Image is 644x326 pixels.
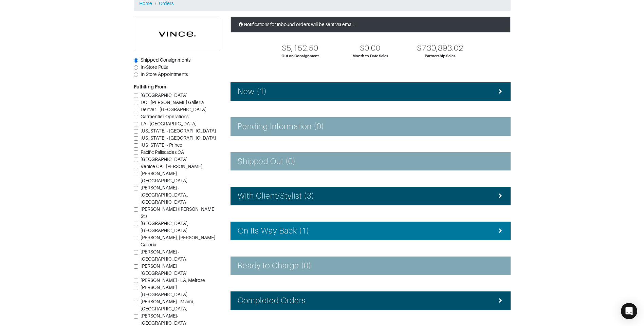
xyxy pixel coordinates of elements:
input: [PERSON_NAME]-[GEOGRAPHIC_DATA] [134,172,138,176]
div: Partnership Sales [425,53,456,59]
h4: Pending Information (0) [238,122,324,131]
a: Home [139,1,152,6]
h4: Ready to Charge (0) [238,261,312,271]
input: [US_STATE] - Prince [134,143,138,148]
input: [US_STATE] - [GEOGRAPHIC_DATA] [134,136,138,141]
div: $0.00 [360,43,381,53]
input: [US_STATE] - [GEOGRAPHIC_DATA] [134,129,138,134]
input: Denver - [GEOGRAPHIC_DATA] [134,108,138,112]
input: Garmentier Operations [134,115,138,119]
input: In-Store Pulls [134,65,138,70]
span: [PERSON_NAME] - Miami, [GEOGRAPHIC_DATA] [141,299,194,311]
span: [GEOGRAPHIC_DATA] [141,157,187,162]
input: [PERSON_NAME] - [GEOGRAPHIC_DATA], [GEOGRAPHIC_DATA] [134,186,138,190]
span: Pacific Paliscades CA [141,149,184,155]
input: Shipped Consignments [134,58,138,63]
a: Orders [159,1,173,6]
div: Month-to-Date Sales [352,53,388,59]
span: [US_STATE] - Prince [141,142,182,148]
input: In Store Appointments [134,73,138,77]
span: [PERSON_NAME]- [GEOGRAPHIC_DATA] [141,313,187,326]
span: Venice CA - [PERSON_NAME] [141,164,202,169]
label: Fulfilling From [134,83,166,90]
input: [GEOGRAPHIC_DATA] [134,158,138,162]
input: [PERSON_NAME] - [GEOGRAPHIC_DATA] [134,250,138,254]
input: DC - [PERSON_NAME] Galleria [134,101,138,105]
span: [GEOGRAPHIC_DATA], [GEOGRAPHIC_DATA] [141,221,188,233]
div: $5,152.50 [282,43,318,53]
input: LA - [GEOGRAPHIC_DATA] [134,122,138,126]
span: [PERSON_NAME] - LA, Melrose [141,278,205,283]
input: [PERSON_NAME] ([PERSON_NAME] St.) [134,207,138,212]
input: [PERSON_NAME][GEOGRAPHIC_DATA] [134,264,138,269]
span: Shipped Consignments [141,57,190,63]
span: [PERSON_NAME] - [GEOGRAPHIC_DATA], [GEOGRAPHIC_DATA] [141,185,188,205]
span: Garmentier Operations [141,114,188,119]
h4: On Its Way Back (1) [238,226,310,236]
span: In-Store Pulls [141,64,168,70]
div: Notifications for inbound orders will be sent via email. [231,17,511,33]
input: [PERSON_NAME]- [GEOGRAPHIC_DATA] [134,314,138,319]
span: [PERSON_NAME], [PERSON_NAME] Galleria [141,235,215,247]
span: In Store Appointments [141,72,188,77]
input: [PERSON_NAME], [PERSON_NAME] Galleria [134,236,138,240]
span: LA - [GEOGRAPHIC_DATA] [141,121,197,126]
img: cyAkLTq7csKWtL9WARqkkVaF.png [134,17,220,51]
input: Venice CA - [PERSON_NAME] [134,165,138,169]
div: $730,893.02 [417,43,463,53]
div: Out on Consignment [281,53,319,59]
span: [PERSON_NAME]-[GEOGRAPHIC_DATA] [141,171,187,183]
input: [PERSON_NAME][GEOGRAPHIC_DATA]. [134,286,138,290]
input: [GEOGRAPHIC_DATA] [134,94,138,98]
span: Denver - [GEOGRAPHIC_DATA] [141,107,206,112]
h4: With Client/Stylist (3) [238,191,314,201]
span: [PERSON_NAME][GEOGRAPHIC_DATA]. [141,285,188,297]
span: [PERSON_NAME] - [GEOGRAPHIC_DATA] [141,249,187,262]
input: Pacific Paliscades CA [134,150,138,155]
span: [PERSON_NAME] ([PERSON_NAME] St.) [141,206,216,219]
span: DC - [PERSON_NAME] Galleria [141,100,204,105]
h4: New (1) [238,87,267,97]
span: [PERSON_NAME][GEOGRAPHIC_DATA] [141,263,187,276]
input: [PERSON_NAME] - Miami, [GEOGRAPHIC_DATA] [134,300,138,304]
span: [US_STATE] - [GEOGRAPHIC_DATA] [141,128,216,134]
span: [US_STATE] - [GEOGRAPHIC_DATA] [141,135,216,141]
input: [PERSON_NAME] - LA, Melrose [134,279,138,283]
h4: Shipped Out (0) [238,157,296,166]
div: Open Intercom Messenger [621,303,637,319]
h4: Completed Orders [238,296,306,306]
span: [GEOGRAPHIC_DATA] [141,93,187,98]
input: [GEOGRAPHIC_DATA], [GEOGRAPHIC_DATA] [134,222,138,226]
